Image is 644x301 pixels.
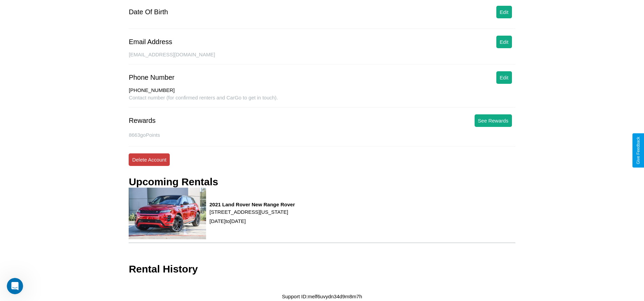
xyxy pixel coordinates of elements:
[129,95,515,108] div: Contact number (for confirmed renters and CarGo to get in touch).
[129,74,174,81] div: Phone Number
[636,137,641,164] div: Give Feedback
[129,52,515,64] div: [EMAIL_ADDRESS][DOMAIN_NAME]
[7,278,23,294] iframe: Intercom live chat
[282,292,362,301] p: Support ID: melf6uvydn34d9m8m7h
[496,71,512,84] button: Edit
[475,114,512,127] button: See Rewards
[129,38,172,46] div: Email Address
[129,87,515,95] div: [PHONE_NUMBER]
[496,36,512,48] button: Edit
[496,6,512,18] button: Edit
[129,8,168,16] div: Date Of Birth
[129,176,218,188] h3: Upcoming Rentals
[209,202,295,207] h3: 2021 Land Rover New Range Rover
[209,217,295,226] p: [DATE] to [DATE]
[129,153,170,166] button: Delete Account
[129,117,155,125] div: Rewards
[129,130,515,139] p: 8663 goPoints
[129,188,206,239] img: rental
[129,263,198,275] h3: Rental History
[209,207,295,217] p: [STREET_ADDRESS][US_STATE]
